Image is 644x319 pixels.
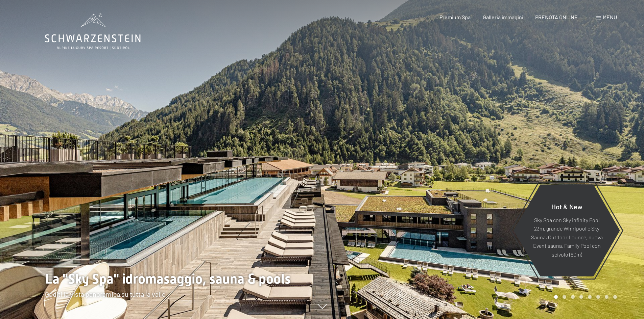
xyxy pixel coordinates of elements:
p: Sky Spa con Sky infinity Pool 23m, grande Whirlpool e Sky Sauna, Outdoor Lounge, nuova Event saun... [530,215,603,259]
span: Menu [603,14,617,20]
div: Carousel Page 3 [571,295,575,299]
div: Carousel Page 7 [605,295,609,299]
div: Carousel Page 2 [563,295,566,299]
div: Carousel Page 6 [596,295,600,299]
div: Carousel Page 5 [588,295,592,299]
a: Premium Spa [439,14,471,20]
div: Carousel Page 8 [613,295,617,299]
a: Hot & New Sky Spa con Sky infinity Pool 23m, grande Whirlpool e Sky Sauna, Outdoor Lounge, nuova ... [513,184,620,277]
span: Hot & New [551,202,582,210]
div: Carousel Page 1 (Current Slide) [554,295,558,299]
div: Carousel Page 4 [579,295,583,299]
div: Carousel Pagination [552,295,617,299]
a: Galleria immagini [483,14,523,20]
a: PRENOTA ONLINE [535,14,578,20]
